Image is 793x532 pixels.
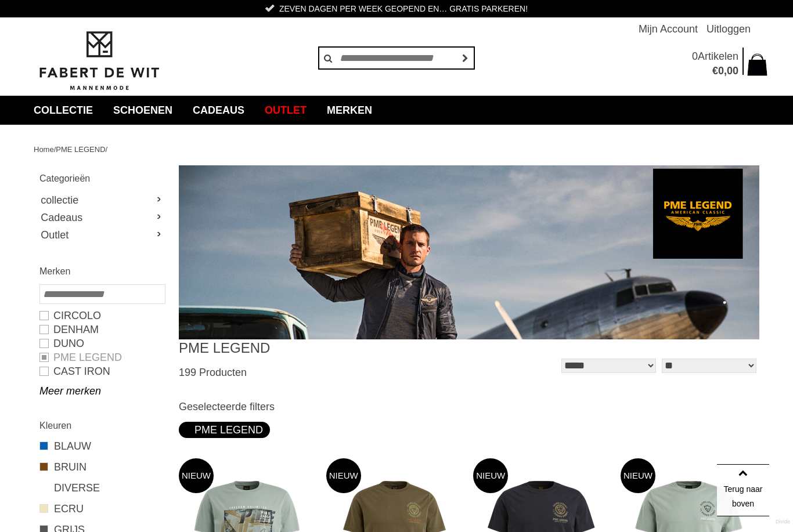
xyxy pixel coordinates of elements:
[34,145,54,154] a: Home
[104,96,181,125] a: Schoenen
[39,323,164,336] a: DENHAM
[34,30,164,92] img: Fabert de Wit
[56,145,105,154] a: PME LEGEND
[106,145,108,154] span: /
[318,96,381,125] a: Merken
[39,501,164,516] a: ECRU
[692,50,698,62] span: 0
[256,96,315,125] a: Outlet
[39,171,164,186] h2: Categorieën
[179,339,469,357] h1: PME LEGEND
[39,384,164,398] a: Meer merken
[39,209,164,226] a: Cadeaus
[776,515,790,529] a: Divide
[39,418,164,433] h2: Kleuren
[712,65,718,77] span: €
[54,145,56,154] span: /
[39,309,164,323] a: Circolo
[698,50,738,62] span: Artikelen
[39,191,164,209] a: collectie
[724,65,727,77] span: ,
[186,422,263,438] div: PME LEGEND
[39,459,164,475] a: BRUIN
[39,480,164,495] a: DIVERSE
[39,336,164,350] a: Duno
[179,400,759,413] h3: Geselecteerde filters
[184,96,253,125] a: Cadeaus
[727,65,738,77] span: 00
[179,367,247,378] span: 199 Producten
[25,96,102,125] a: collectie
[39,439,164,454] a: BLAUW
[179,165,759,339] img: PME LEGEND
[39,364,164,378] a: CAST IRON
[718,65,724,77] span: 0
[717,464,769,516] a: Terug naar boven
[39,226,164,244] a: Outlet
[39,264,164,278] h2: Merken
[639,17,698,41] a: Mijn Account
[707,17,751,41] a: Uitloggen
